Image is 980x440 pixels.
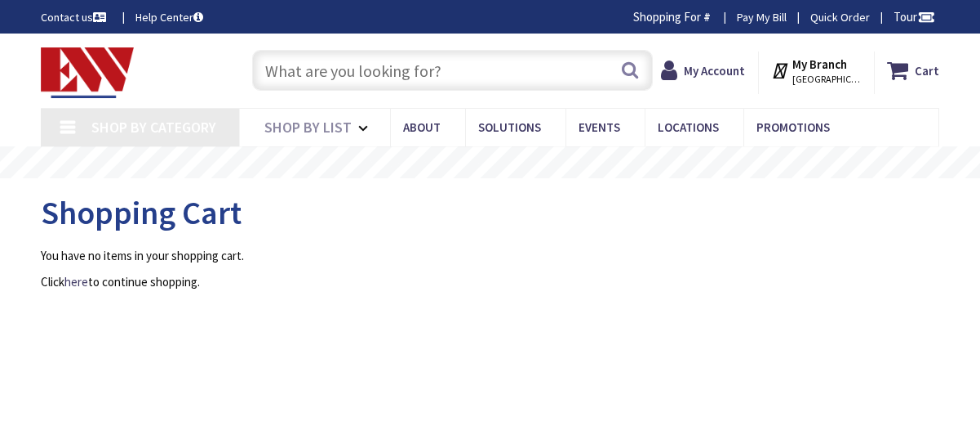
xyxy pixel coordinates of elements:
span: Shop By List [264,118,352,137]
strong: My Account [684,63,745,79]
span: Events [579,119,620,135]
a: Contact us [41,9,109,25]
a: Cart [887,56,939,85]
span: Locations [658,119,719,135]
strong: Cart [915,56,939,85]
a: here [64,273,88,290]
span: Promotions [756,119,830,135]
strong: My Branch [792,56,847,72]
h1: Shopping Cart [41,195,939,231]
rs-layer: Free Same Day Pickup at 19 Locations [349,154,631,171]
span: Shop By Category [91,118,216,137]
span: Tour [894,9,935,25]
p: You have no items in your shopping cart. [41,247,939,264]
p: Click to continue shopping. [41,273,939,290]
a: Pay My Bill [737,9,787,25]
img: Electrical Wholesalers, Inc. [41,47,134,98]
a: Quick Order [810,9,870,25]
div: My Branch [GEOGRAPHIC_DATA], [GEOGRAPHIC_DATA] [771,56,862,85]
a: Help Center [135,9,203,25]
span: [GEOGRAPHIC_DATA], [GEOGRAPHIC_DATA] [792,73,862,86]
a: My Account [661,56,745,85]
span: Solutions [478,119,541,135]
span: About [403,119,441,135]
strong: # [703,9,711,25]
span: Shopping For [633,9,701,25]
input: What are you looking for? [252,50,654,91]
